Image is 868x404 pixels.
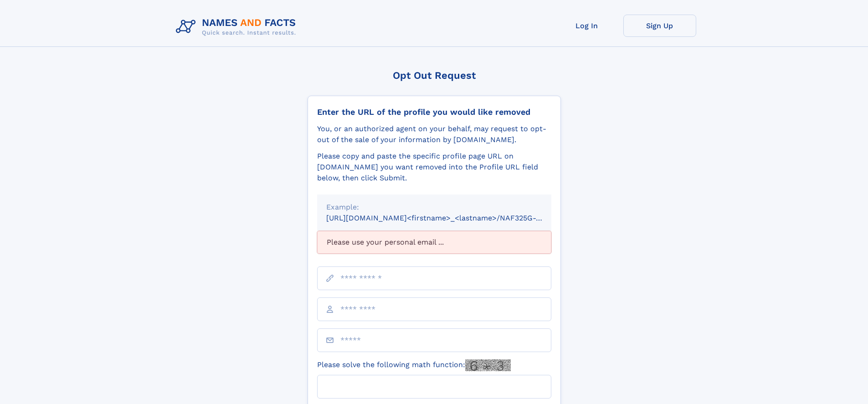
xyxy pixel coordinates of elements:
a: Log In [550,15,623,37]
div: Opt Out Request [308,70,561,81]
img: Logo Names and Facts [172,15,303,39]
div: Example: [326,202,542,213]
small: [URL][DOMAIN_NAME]<firstname>_<lastname>/NAF325G-xxxxxxxx [326,214,569,222]
div: You, or an authorized agent on your behalf, may request to opt-out of the sale of your informatio... [317,123,551,145]
div: Please copy and paste the specific profile page URL on [DOMAIN_NAME] you want removed into the Pr... [317,151,551,184]
div: Please use your personal email ... [317,231,551,254]
div: Enter the URL of the profile you would like removed [317,107,551,117]
a: Sign Up [623,15,696,37]
label: Please solve the following math function: [317,359,511,371]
